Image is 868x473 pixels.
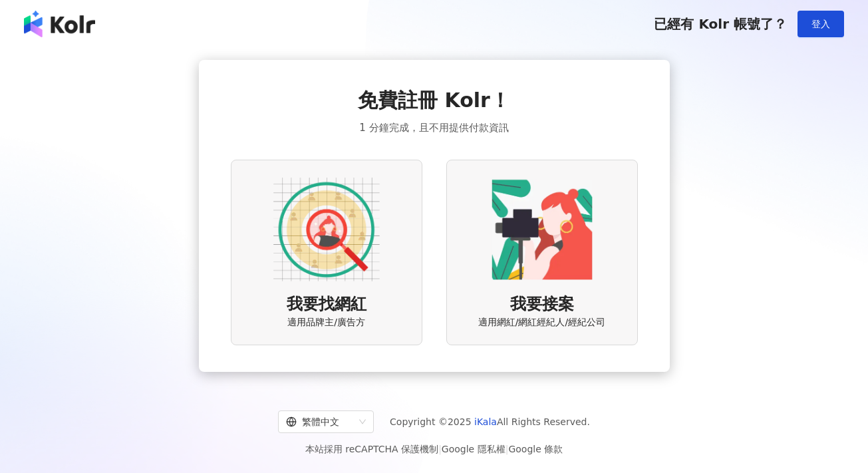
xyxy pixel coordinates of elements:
[358,86,510,114] span: 免費註冊 Kolr！
[438,444,442,454] span: |
[359,120,508,136] span: 1 分鐘完成，且不用提供付款資訊
[510,293,574,316] span: 我要接案
[478,316,605,329] span: 適用網紅/網紅經紀人/經紀公司
[811,19,830,29] span: 登入
[489,176,595,283] img: KOL identity option
[654,16,787,32] span: 已經有 Kolr 帳號了？
[287,316,365,329] span: 適用品牌主/廣告方
[286,411,354,432] div: 繁體中文
[442,444,506,454] a: Google 隱私權
[474,416,497,427] a: iKala
[305,441,563,457] span: 本站採用 reCAPTCHA 保護機制
[24,11,95,37] img: logo
[287,293,366,316] span: 我要找網紅
[273,176,380,283] img: AD identity option
[508,444,563,454] a: Google 條款
[506,444,509,454] span: |
[390,414,590,430] span: Copyright © 2025 All Rights Reserved.
[797,11,844,37] button: 登入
